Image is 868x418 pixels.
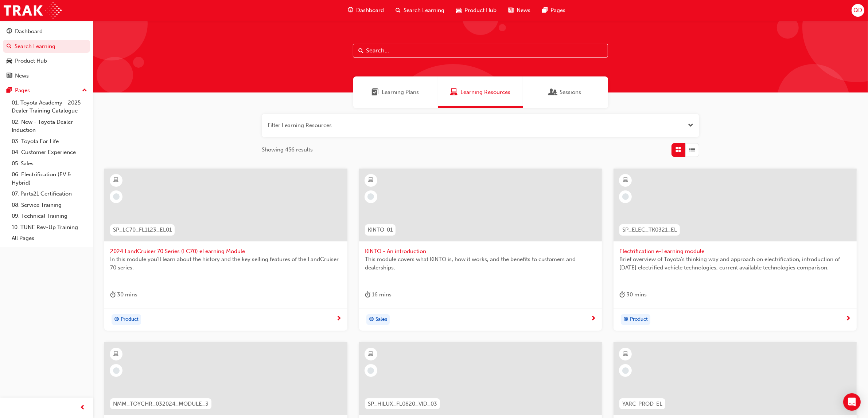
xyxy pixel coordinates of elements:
[542,6,548,15] span: pages-icon
[9,188,90,200] a: 07. Parts21 Certification
[614,169,857,331] a: SP_ELEC_TK0321_ELElectrification e-Learning moduleBrief overview of Toyota’s thinking way and app...
[676,146,681,154] span: Grid
[438,76,523,108] a: Learning ResourcesLearning Resources
[9,158,90,169] a: 05. Sales
[368,350,373,359] span: learningResourceType_ELEARNING-icon
[3,84,90,97] button: Pages
[9,147,90,158] a: 04. Customer Experience
[114,176,119,185] span: learningResourceType_ELEARNING-icon
[7,87,12,94] span: pages-icon
[358,47,363,55] span: Search
[9,169,90,188] a: 06. Electrification (EV & Hybrid)
[852,4,864,17] button: QD
[853,6,862,15] span: QD
[110,247,342,256] span: 2024 LandCruiser 70 Series (LC70) eLearning Module
[404,6,444,15] span: Search Learning
[9,117,90,136] a: 02. New - Toyota Dealer Induction
[9,200,90,211] a: 08. Service Training
[262,146,313,154] span: Showing 456 results
[3,69,90,83] a: News
[3,54,90,68] a: Product Hub
[82,86,87,95] span: up-icon
[110,290,116,299] span: duration-icon
[390,3,450,18] a: search-iconSearch Learning
[508,6,514,15] span: news-icon
[121,315,139,324] span: Product
[622,367,629,374] span: learningRecordVerb_NONE-icon
[114,315,119,324] span: target-icon
[80,403,86,413] span: prev-icon
[7,43,12,50] span: search-icon
[342,3,390,18] a: guage-iconDashboard
[460,88,510,96] span: Learning Resources
[114,350,119,359] span: learningResourceType_ELEARNING-icon
[9,97,90,117] a: 01. Toyota Academy - 2025 Dealer Training Catalogue
[348,6,353,15] span: guage-icon
[622,226,677,234] span: SP_ELEC_TK0321_EL
[359,169,602,331] a: KINTO-01KINTO - An introductionThis module covers what KINTO is, how it works, and the benefits t...
[367,193,374,200] span: learningRecordVerb_NONE-icon
[9,136,90,147] a: 03. Toyota For Life
[9,210,90,222] a: 09. Technical Training
[365,290,392,299] div: 16 mins
[104,169,347,331] a: SP_LC70_FL1123_EL012024 LandCruiser 70 Series (LC70) eLearning ModuleIn this module you'll learn ...
[7,58,12,64] span: car-icon
[356,6,384,15] span: Dashboard
[591,316,596,322] span: next-icon
[550,88,557,96] span: Sessions
[619,290,625,299] span: duration-icon
[113,400,209,408] span: NMM_TOYCHR_032024_MODULE_3
[365,290,370,299] span: duration-icon
[110,255,342,272] span: In this module you'll learn about the history and the key selling features of the LandCruiser 70 ...
[353,44,608,58] input: Search...
[550,6,565,15] span: Pages
[353,76,438,108] a: Learning PlansLearning Plans
[7,73,12,79] span: news-icon
[456,6,462,15] span: car-icon
[9,222,90,233] a: 10. TUNE Rev-Up Training
[3,40,90,53] a: Search Learning
[517,6,530,15] span: News
[396,6,401,15] span: search-icon
[450,3,502,18] a: car-iconProduct Hub
[623,315,628,324] span: target-icon
[15,86,30,95] div: Pages
[623,176,628,185] span: learningResourceType_ELEARNING-icon
[15,72,29,80] div: News
[382,88,419,96] span: Learning Plans
[113,226,172,234] span: SP_LC70_FL1123_EL01
[450,88,458,96] span: Learning Resources
[336,316,342,322] span: next-icon
[464,6,497,15] span: Product Hub
[365,247,596,256] span: KINTO - An introduction
[368,176,373,185] span: learningResourceType_ELEARNING-icon
[622,400,662,408] span: YARC-PROD-EL
[502,3,536,18] a: news-iconNews
[7,28,12,35] span: guage-icon
[690,146,695,154] span: List
[619,247,851,256] span: Electrification e-Learning module
[372,88,379,96] span: Learning Plans
[369,315,374,324] span: target-icon
[367,367,374,374] span: learningRecordVerb_NONE-icon
[110,290,137,299] div: 30 mins
[523,76,608,108] a: SessionsSessions
[845,316,851,322] span: next-icon
[365,255,596,272] span: This module covers what KINTO is, how it works, and the benefits to customers and dealerships.
[619,255,851,272] span: Brief overview of Toyota’s thinking way and approach on electrification, introduction of [DATE] e...
[619,290,647,299] div: 30 mins
[113,193,120,200] span: learningRecordVerb_NONE-icon
[4,2,62,19] img: Trak
[375,315,387,324] span: Sales
[560,88,581,96] span: Sessions
[9,233,90,244] a: All Pages
[368,226,393,234] span: KINTO-01
[368,400,437,408] span: SP_HILUX_FL0820_VID_03
[113,367,120,374] span: learningRecordVerb_NONE-icon
[843,393,861,411] div: Open Intercom Messenger
[630,315,648,324] span: Product
[15,57,47,65] div: Product Hub
[688,121,693,130] button: Open the filter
